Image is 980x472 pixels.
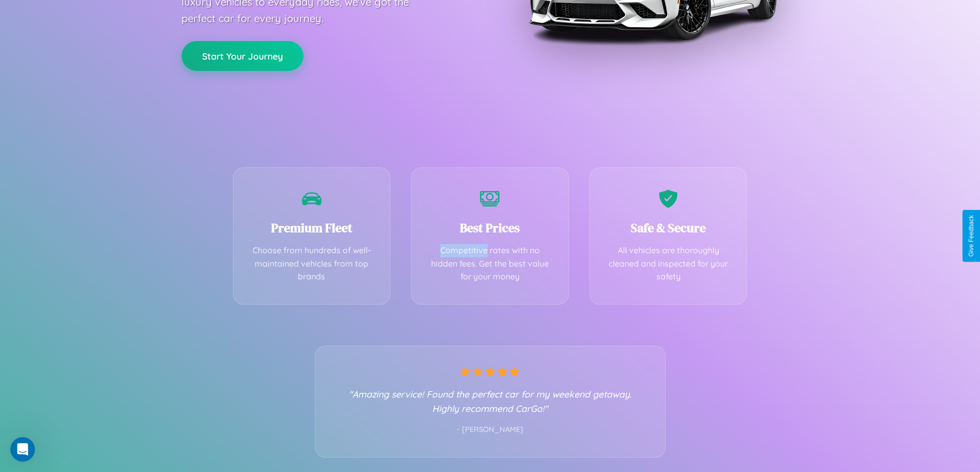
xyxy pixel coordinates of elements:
p: All vehicles are thoroughly cleaned and inspected for your safety [605,244,732,284]
h3: Best Prices [427,219,553,236]
p: "Amazing service! Found the perfect car for my weekend getaway. Highly recommend CarGo!" [336,387,645,416]
iframe: Intercom live chat [10,437,35,462]
p: Competitive rates with no hidden fees. Get the best value for your money [427,244,553,284]
div: Give Feedback [968,215,975,257]
p: - [PERSON_NAME] [336,423,645,437]
h3: Premium Fleet [249,219,375,236]
p: Choose from hundreds of well-maintained vehicles from top brands [249,244,375,284]
h3: Safe & Secure [605,219,732,236]
button: Start Your Journey [182,41,304,71]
